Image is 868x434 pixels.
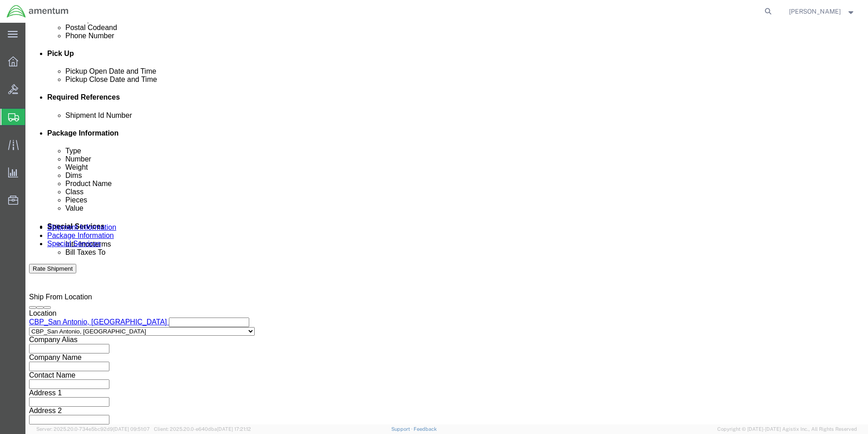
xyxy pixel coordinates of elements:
[217,426,251,432] span: [DATE] 17:21:12
[36,426,150,432] span: Server: 2025.20.0-734e5bc92d9
[25,23,868,424] iframe: FS Legacy Container
[391,426,414,432] a: Support
[717,425,857,433] span: Copyright © [DATE]-[DATE] Agistix Inc., All Rights Reserved
[6,5,69,18] img: logo
[113,426,150,432] span: [DATE] 09:51:07
[414,426,437,432] a: Feedback
[154,426,251,432] span: Client: 2025.20.0-e640dba
[789,6,856,17] button: [PERSON_NAME]
[789,6,841,16] span: ALISON GODOY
